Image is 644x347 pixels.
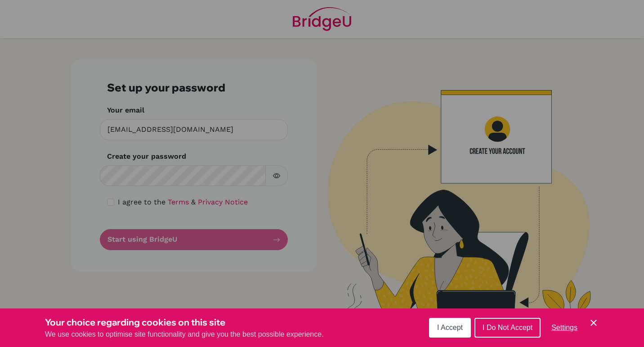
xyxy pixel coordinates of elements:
button: I Do Not Accept [474,318,541,338]
button: I Accept [429,318,471,338]
h3: Your choice regarding cookies on this site [45,316,324,329]
span: I Accept [437,324,463,331]
span: Settings [551,324,577,331]
button: Settings [544,319,585,337]
button: Save and close [588,317,599,328]
span: I Do Not Accept [483,324,532,331]
p: We use cookies to optimise site functionality and give you the best possible experience. [45,329,324,340]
